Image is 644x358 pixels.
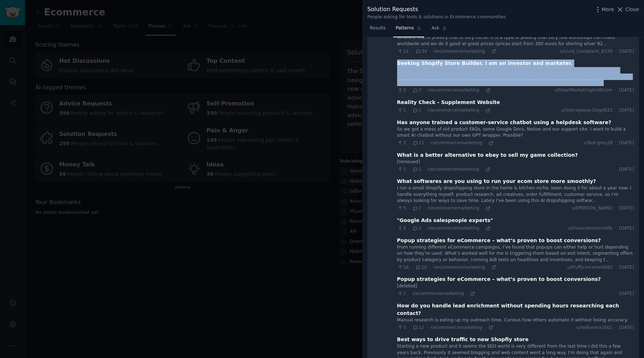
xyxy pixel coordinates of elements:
span: · [409,206,410,211]
span: u/Fluffy-Income4082 [567,264,612,271]
span: u/Outrageous-Dog4823 [561,107,613,114]
span: · [424,226,425,231]
span: · [484,325,486,330]
span: · [429,49,431,54]
div: Hello everyone, I sell jewelry on Etsy full time and now I have created a website via Shopify wit... [397,28,634,47]
span: · [615,107,617,114]
span: [DATE] [619,48,634,55]
span: r/ecommercemarketing [431,325,482,330]
span: 16 [397,264,409,271]
span: · [615,166,617,173]
span: 22 [397,48,409,55]
span: · [615,87,617,94]
a: Results [367,23,388,37]
span: r/ecommercemarketing [412,291,464,296]
div: People asking for tools & solutions in Ecommerce communities [367,14,506,20]
span: · [615,225,617,232]
span: [DATE] [619,291,634,297]
span: r/ecommercemarketing [428,108,479,113]
span: r/ecommercemarketing [428,167,479,172]
span: u/Not-grey28 [584,140,613,146]
span: Close [625,6,639,13]
span: 7 [412,205,421,212]
span: Patterns [396,25,414,32]
span: · [411,49,413,54]
span: r/ecommercemarketing [433,265,485,270]
span: Ask [432,25,440,32]
span: [DATE] [619,107,634,114]
span: 3 [397,140,406,146]
div: How do you handle lead enrichment without spending hours researching each contact? [397,302,634,317]
div: Best ways to drive traffic to new Shopfiy store [397,336,529,343]
span: 10 [415,264,427,271]
div: From running different eCommerce campaigns, I’ve found that popups can either help or hurt depend... [397,244,634,263]
div: Seeking Shopify Store Builder. I am an investor and marketer. [397,60,572,67]
span: 5 [397,205,406,212]
div: So we got a mess of old product FAQs, some Google Docs, Notion and our support site. I want to bu... [397,126,634,139]
span: u/Livid_Complaint_8339 [560,48,613,55]
span: [DATE] [619,325,634,331]
span: More [602,6,614,13]
span: · [409,141,410,146]
span: 34 [415,48,427,55]
span: · [487,49,488,54]
span: · [427,141,428,146]
span: 11 [412,140,424,146]
span: r/ecommercemarketing [428,88,479,93]
span: 5 [397,225,406,232]
span: [DATE] [619,205,634,212]
div: Reality Check - Supplement Website [397,99,500,106]
span: [DATE] [619,225,634,232]
div: What softwares are you using to run your ecom store more smoothly? [397,178,596,185]
span: · [409,108,410,113]
span: [DATE] [619,264,634,271]
span: · [482,206,483,211]
span: 1 [412,225,421,232]
span: · [466,291,468,296]
div: Popup strategies for eCommerce – what’s proven to boost conversions? [397,237,601,244]
div: Popup strategies for eCommerce – what’s proven to boost conversions? [397,275,601,283]
div: Has anyone trained a customer-service chatbot using a helpdesk software? [397,119,611,126]
div: Manual research is eating up my outreach time. Curious how others automate it without losing accu... [397,317,634,324]
span: · [424,167,425,172]
button: More [594,6,614,13]
div: I run a small Shopify dropshipping store in the home & kitchen niche, been doing it for about a y... [397,185,634,204]
div: [removed] [397,159,634,165]
span: · [615,140,617,146]
span: · [411,265,413,270]
span: · [615,325,617,331]
span: 3 [412,87,421,94]
span: [DATE] [619,140,634,146]
span: · [424,206,425,211]
span: r/ecommercemarketing [433,49,485,54]
span: · [424,88,425,93]
div: I’m a growth marketer with capital ready to test and scale multiple stores/month. Looking for Sho... [397,67,634,86]
span: · [615,264,617,271]
span: 2 [397,87,406,94]
div: [deleted] [397,283,634,289]
div: What is a better alternative to ebay to sell my game collection? [397,151,578,159]
span: · [424,108,425,113]
span: u/DeanMarketingAndEcom [554,87,613,94]
span: r/ecommercemarketing [428,226,479,231]
span: · [482,167,483,172]
span: Results [370,25,386,32]
span: · [427,325,428,330]
span: · [615,205,617,212]
span: · [429,265,431,270]
span: · [409,325,410,330]
button: Close [616,6,639,13]
span: · [409,167,410,172]
span: · [615,48,617,55]
span: · [409,226,410,231]
span: 3 [397,325,406,331]
span: r/ecommercemarketing [431,140,482,145]
span: · [482,226,483,231]
a: Patterns [393,23,424,37]
span: r/ecommercemarketing [428,206,479,211]
a: Ask [429,23,450,37]
div: Solution Requests [367,5,506,14]
span: 1 [412,166,421,173]
span: u/[PERSON_NAME] [572,205,613,212]
span: · [409,291,410,296]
